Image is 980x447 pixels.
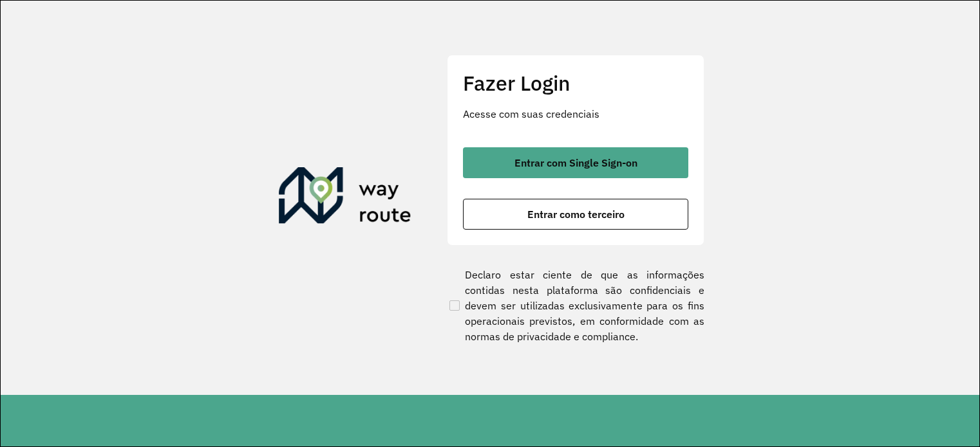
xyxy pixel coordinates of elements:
p: Acesse com suas credenciais [463,106,688,122]
span: Entrar com Single Sign-on [514,158,637,168]
h2: Fazer Login [463,71,688,95]
button: button [463,199,688,230]
label: Declaro estar ciente de que as informações contidas nesta plataforma são confidenciais e devem se... [447,267,704,344]
button: button [463,147,688,178]
img: Roteirizador AmbevTech [279,167,411,229]
span: Entrar como terceiro [527,209,625,219]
